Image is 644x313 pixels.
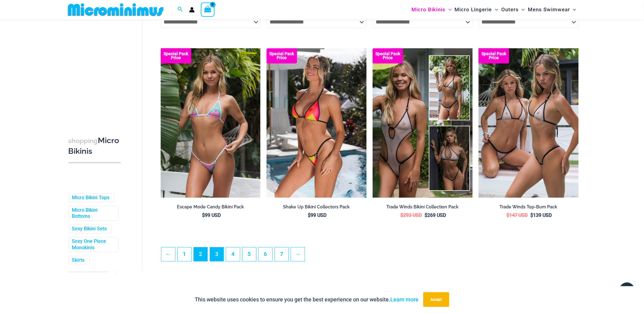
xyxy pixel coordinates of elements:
bdi: 269 USD [425,212,446,218]
a: Escape Mode Candy 3151 Top 4151 Bottom 02 Escape Mode Candy 3151 Top 4151 Bottom 04Escape Mode Ca... [161,48,261,198]
span: Outers [501,2,519,17]
span: $ [425,212,427,218]
span: Menu Toggle [570,2,576,17]
img: Collection Pack (1) [373,48,473,198]
p: This website uses cookies to ensure you get the best experience on our website. [195,295,419,304]
a: Micro Bikini Tops [72,195,110,201]
a: View Shopping Cart, empty [201,2,215,16]
a: Learn more [391,296,419,303]
a: ← [161,247,175,261]
a: Top Bum Pack (1) Trade Winds IvoryInk 317 Top 453 Micro 03Trade Winds IvoryInk 317 Top 453 Micro 03 [479,48,579,198]
a: Page 3 [210,247,224,261]
span: Micro Lingerie [455,2,492,17]
span: $ [202,212,205,218]
bdi: 99 USD [202,212,221,218]
a: Account icon link [189,7,195,13]
a: Shake Up Sunset 3145 Top 4145 Bottom 04 Shake Up Sunset 3145 Top 4145 Bottom 05Shake Up Sunset 31... [267,48,366,198]
a: Page 5 [242,247,256,261]
span: - Shop Color [69,272,115,292]
b: Special Pack Price [161,52,191,60]
span: Mens Swimwear [528,2,570,17]
span: Menu Toggle [519,2,525,17]
b: Special Pack Price [373,52,403,60]
h3: Micro Bikinis [68,135,121,156]
h2: Shake Up Bikini Collectors Pack [267,204,366,210]
bdi: 139 USD [531,212,552,218]
a: Micro BikinisMenu ToggleMenu Toggle [410,2,453,17]
a: Page 6 [259,247,272,261]
b: Special Pack Price [267,52,297,60]
a: Sexy One Piece Monokinis [72,238,114,251]
a: Shake Up Bikini Collectors Pack [267,204,366,212]
h2: Escape Mode Candy Bikini Pack [161,204,261,210]
nav: Site Navigation [409,1,579,18]
a: Trade Winds Top-Bum Pack [479,204,579,212]
a: Trade Winds Bikini Collection Pack [373,204,473,212]
a: Page 1 [178,247,191,261]
a: Mens SwimwearMenu ToggleMenu Toggle [526,2,578,17]
a: Collection Pack (1) Trade Winds IvoryInk 317 Top 469 Thong 11Trade Winds IvoryInk 317 Top 469 Tho... [373,48,473,198]
bdi: 293 USD [400,212,422,218]
span: - Shop Color [68,272,116,292]
a: Escape Mode Candy Bikini Pack [161,204,261,212]
span: Micro Bikinis [412,2,446,17]
img: Top Bum Pack (1) [479,48,579,198]
a: Page 7 [275,247,289,261]
b: Special Pack Price [479,52,509,60]
span: $ [531,212,533,218]
span: shopping [68,137,98,145]
bdi: 99 USD [308,212,327,218]
h2: Trade Winds Top-Bum Pack [479,204,579,210]
img: MM SHOP LOGO FLAT [65,3,166,16]
span: Menu Toggle [492,2,498,17]
a: Search icon link [178,6,183,13]
bdi: 147 USD [506,212,528,218]
button: Accept [423,292,449,307]
img: Escape Mode Candy 3151 Top 4151 Bottom 02 [161,48,261,198]
span: Page 2 [194,247,208,261]
a: Micro LingerieMenu ToggleMenu Toggle [453,2,500,17]
span: $ [308,212,311,218]
img: Shake Up Sunset 3145 Top 4145 Bottom 04 [267,48,366,198]
span: $ [506,212,509,218]
h2: Trade Winds Bikini Collection Pack [373,204,473,210]
nav: Product Pagination [161,247,579,265]
a: Page 4 [226,247,240,261]
a: Micro Bikini Bottoms [72,207,114,220]
span: $ [400,212,403,218]
span: Menu Toggle [446,2,452,17]
a: Skirts [72,257,85,264]
a: Sexy Bikini Sets [72,226,107,232]
a: OutersMenu ToggleMenu Toggle [500,2,526,17]
a: → [291,247,305,261]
